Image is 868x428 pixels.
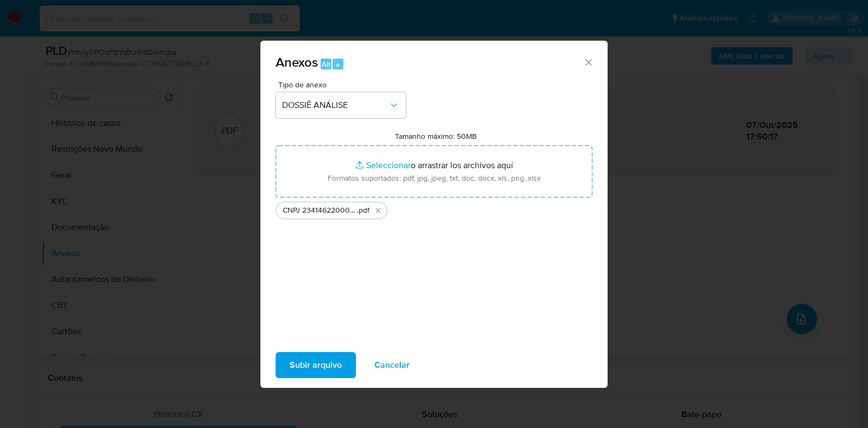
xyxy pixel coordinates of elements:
span: Tipo de anexo [278,81,409,88]
span: Subir arquivo [290,353,342,377]
span: Cancelar [374,353,410,377]
span: CNPJ 23414622000161 - FAROL COMERCIAL E LOGISTICA LTDA [283,205,357,216]
button: Cancelar [360,352,424,378]
button: Subir arquivo [276,352,356,378]
label: Tamanho máximo: 50MB [395,131,477,141]
span: Anexos [276,53,318,72]
button: Cerrar [583,57,593,67]
button: DOSSIÊ ANÁLISE [276,92,406,118]
button: Eliminar CNPJ 23414622000161 - FAROL COMERCIAL E LOGISTICA LTDA.pdf [372,204,385,217]
ul: Archivos seleccionados [276,197,592,219]
span: a [336,59,340,69]
span: DOSSIÊ ANÁLISE [282,100,388,111]
span: .pdf [357,205,369,216]
span: Alt [322,59,330,69]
